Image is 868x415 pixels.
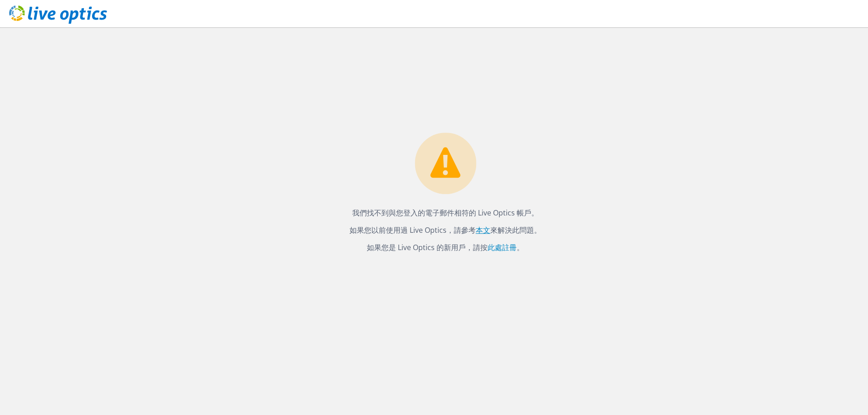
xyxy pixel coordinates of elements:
a: 此處註冊 [488,242,517,252]
font: 來解決此問題。 [490,225,541,235]
font: 如果您以前使用過 Live Optics，請參考 [349,225,476,235]
font: 我們找不到與您登入的電子郵件相符的 Live Optics 帳戶。 [352,208,539,218]
a: 本文 [476,225,490,235]
font: 如果您是 Live Optics 的新用戶，請按 [367,242,488,252]
font: 。 [517,242,524,252]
